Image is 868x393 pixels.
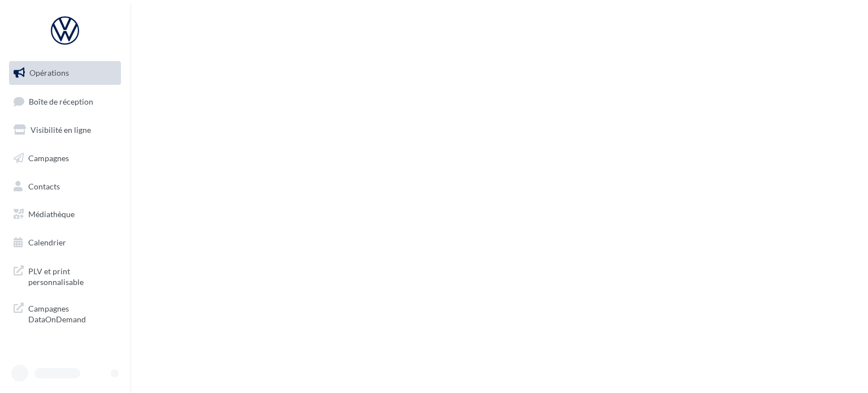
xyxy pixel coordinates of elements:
[7,61,123,85] a: Opérations
[7,175,123,198] a: Contacts
[7,89,123,114] a: Boîte de réception
[28,209,75,219] span: Médiathèque
[28,264,116,288] span: PLV et print personnalisable
[7,296,123,330] a: Campagnes DataOnDemand
[29,68,69,77] span: Opérations
[7,231,123,254] a: Calendrier
[7,259,123,292] a: PLV et print personnalisable
[29,96,93,106] span: Boîte de réception
[7,118,123,142] a: Visibilité en ligne
[7,146,123,170] a: Campagnes
[28,153,69,163] span: Campagnes
[28,237,66,247] span: Calendrier
[28,301,116,325] span: Campagnes DataOnDemand
[7,202,123,226] a: Médiathèque
[28,181,60,191] span: Contacts
[31,125,91,135] span: Visibilité en ligne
